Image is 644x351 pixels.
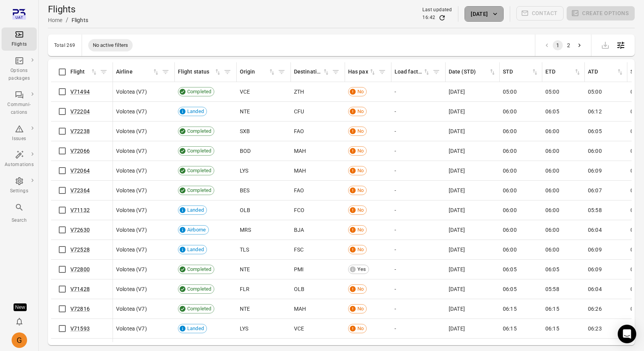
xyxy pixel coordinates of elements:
span: Airline [116,68,160,76]
div: Destination [294,68,322,76]
span: 05:00 [588,88,602,96]
div: Total 269 [54,43,75,48]
div: - [395,187,442,194]
div: - [395,206,442,214]
nav: Breadcrumbs [48,15,88,25]
span: Origin [240,68,276,76]
a: V71132 [70,207,90,213]
span: Filter by load factor [430,66,442,78]
span: 06:04 [588,285,602,293]
span: No [355,167,366,175]
div: Options packages [5,67,34,82]
div: - [395,285,442,293]
span: Destination [294,68,330,76]
div: Tooltip anchor [14,303,27,311]
span: 06:00 [545,226,559,234]
h1: Flights [48,3,88,15]
a: V72800 [70,266,90,272]
div: Open Intercom Messenger [618,325,636,343]
span: 06:00 [503,127,517,135]
span: Landed [184,246,207,253]
span: Volotea (V7) [116,226,147,234]
span: No [355,108,366,115]
span: No [355,226,366,234]
span: Volotea (V7) [116,206,147,214]
span: Landed [184,206,207,214]
span: FAO [294,127,304,135]
button: page 1 [553,40,563,50]
button: Filter by flight [98,66,109,78]
span: [DATE] [449,285,465,293]
span: FLR [240,285,249,293]
span: ZTH [294,88,304,96]
span: 06:00 [503,246,517,253]
span: 06:05 [545,265,559,273]
span: 06:00 [588,147,602,155]
span: 06:00 [503,226,517,234]
span: 05:58 [588,206,602,214]
div: - [395,265,442,273]
nav: pagination navigation [542,40,585,50]
span: 06:00 [545,187,559,194]
span: Completed [184,167,214,175]
span: BES [240,187,249,194]
button: Notifications [12,314,27,329]
button: Giulia [9,329,30,351]
span: Landed [184,325,207,332]
span: 06:05 [588,127,602,135]
div: - [395,325,442,332]
span: [DATE] [449,246,465,253]
span: No [355,206,366,214]
span: Yes [355,265,369,273]
span: 06:00 [503,187,517,194]
span: Please make a selection to export [598,41,613,48]
button: Filter by origin [276,66,287,78]
a: Home [48,17,63,23]
span: Volotea (V7) [116,127,147,135]
span: [DATE] [449,265,465,273]
li: / [66,15,68,25]
span: ETD [545,68,581,76]
div: - [395,88,442,96]
div: Sort by load factor in ascending order [395,68,430,76]
span: 06:26 [588,305,602,313]
span: [DATE] [449,325,465,332]
span: NTE [240,305,250,313]
div: - [395,246,442,253]
a: V72816 [70,306,90,312]
span: Volotea (V7) [116,187,147,194]
span: 06:00 [545,246,559,253]
span: Volotea (V7) [116,147,147,155]
div: - [395,147,442,155]
span: [DATE] [449,127,465,135]
a: V71593 [70,325,90,332]
span: 06:12 [588,108,602,115]
span: Flight [70,68,98,76]
span: FSC [294,246,304,253]
div: Sort by destination in ascending order [294,68,330,76]
span: 06:09 [588,246,602,253]
span: Volotea (V7) [116,265,147,273]
span: [DATE] [449,108,465,115]
div: Settings [5,187,34,195]
span: Completed [184,147,214,155]
a: V72066 [70,148,90,154]
span: Flight status [178,68,222,76]
span: 06:04 [588,226,602,234]
span: Completed [184,187,214,194]
span: [DATE] [449,167,465,175]
span: Filter by destination [330,66,342,78]
a: V71494 [70,89,90,95]
span: [DATE] [449,88,465,96]
span: 06:09 [588,265,602,273]
div: Automations [5,161,34,169]
div: Load factor [395,68,423,76]
span: Volotea (V7) [116,246,147,253]
span: Volotea (V7) [116,167,147,175]
span: 06:00 [503,108,517,115]
a: V72630 [70,227,90,233]
span: Volotea (V7) [116,305,147,313]
span: 06:00 [545,167,559,175]
span: SXB [240,127,250,135]
div: Last updated [422,6,452,14]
